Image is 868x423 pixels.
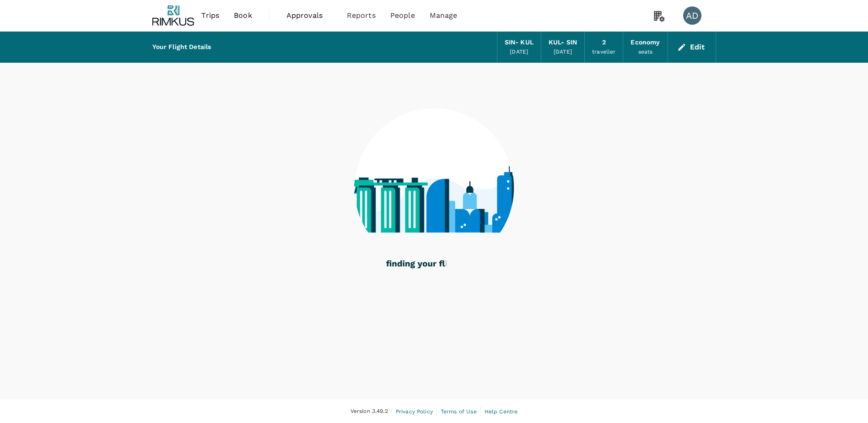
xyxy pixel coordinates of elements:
span: Approvals [286,10,332,21]
div: AD [683,6,701,25]
div: 2 [602,38,606,48]
div: seats [638,48,653,57]
div: Economy [631,38,660,48]
div: Your Flight Details [152,42,211,52]
span: Manage [430,10,458,21]
div: [DATE] [554,48,572,57]
div: [DATE] [510,48,528,57]
span: Terms of Use [441,408,477,415]
img: Rimkus SG Pte. Ltd. [152,5,194,26]
button: Edit [675,40,708,54]
a: Help Centre [485,407,518,417]
span: Version 3.49.2 [350,407,388,416]
span: Help Centre [485,408,518,415]
g: finding your flights [386,260,465,269]
span: Reports [347,10,376,21]
span: Book [234,10,252,21]
a: Terms of Use [441,407,477,417]
span: Trips [201,10,219,21]
div: SIN - KUL [505,38,534,48]
div: KUL - SIN [549,38,577,48]
span: Privacy Policy [396,408,433,415]
a: Privacy Policy [396,407,433,417]
span: People [390,10,415,21]
div: traveller [592,48,615,57]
